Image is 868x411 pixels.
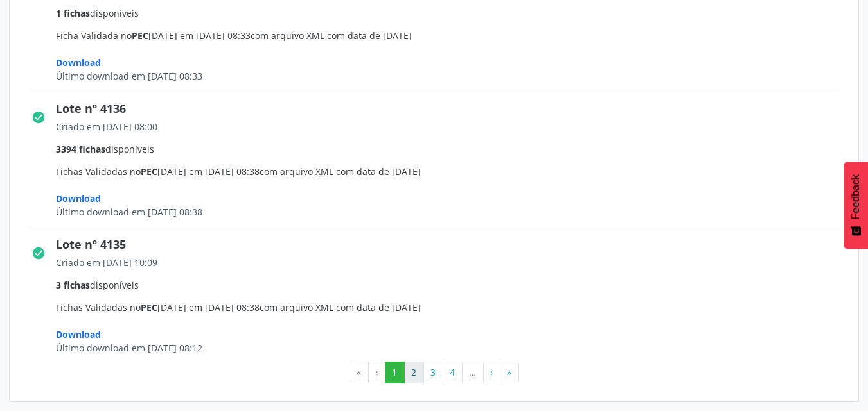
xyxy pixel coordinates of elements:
[19,362,849,383] ul: Pagination
[56,6,847,20] div: disponíveis
[141,165,157,178] span: PEC
[483,362,500,383] button: Go to next page
[56,100,847,117] div: Lote nº 4136
[844,162,868,249] button: Feedback - Mostrar pesquisa
[56,279,90,291] span: 3 fichas
[260,165,421,178] span: com arquivo XML com data de [DATE]
[56,7,90,19] span: 1 fichas
[500,362,519,383] button: Go to last page
[443,362,463,383] button: Go to page 4
[56,205,847,219] div: Último download em [DATE] 08:38
[56,328,101,340] span: Download
[385,362,405,383] button: Go to page 1
[141,301,157,314] span: PEC
[56,120,847,219] span: Fichas Validadas no [DATE] em [DATE] 08:38
[56,120,847,133] div: Criado em [DATE] 08:00
[251,29,412,42] span: com arquivo XML com data de [DATE]
[423,362,443,383] button: Go to page 3
[56,256,847,269] div: Criado em [DATE] 10:09
[404,362,424,383] button: Go to page 2
[56,192,101,205] span: Download
[31,246,46,260] i: check_circle
[132,29,148,42] span: PEC
[56,256,847,355] span: Fichas Validadas no [DATE] em [DATE] 08:38
[260,301,421,314] span: com arquivo XML com data de [DATE]
[56,142,847,156] div: disponíveis
[56,143,105,155] span: 3394 fichas
[56,69,847,83] div: Último download em [DATE] 08:33
[56,278,847,292] div: disponíveis
[31,110,46,124] i: check_circle
[56,56,101,69] span: Download
[56,341,847,355] div: Último download em [DATE] 08:12
[56,236,847,253] div: Lote nº 4135
[850,174,862,219] span: Feedback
